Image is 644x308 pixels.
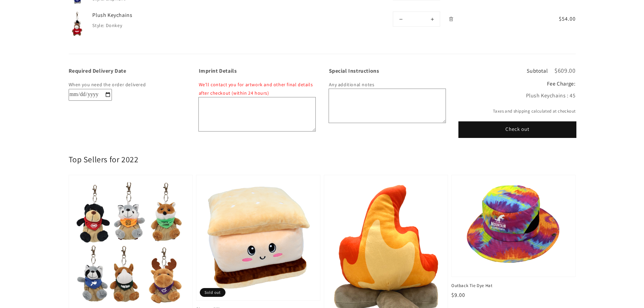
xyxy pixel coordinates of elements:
img: S'mores Pillow [203,182,313,293]
p: When you need the order delivered [69,80,185,89]
a: Outback Tie Dye Hat Outback Tie Dye Hat $9.00 [451,175,576,299]
small: Taxes and shipping calculated at checkout [459,108,576,115]
span: $9.00 [451,291,465,299]
span: Sold out [200,288,225,297]
dt: Style: [92,22,104,28]
h2: Fee Charge: [459,80,576,88]
div: Plush Keychains : 45 [459,91,576,101]
span: Outback Tie Dye Hat [451,283,576,289]
input: Quantity for Plush Keychains [408,12,425,26]
p: We'll contact you for artwork and other final details after checkout (within 24 hours) [199,80,315,97]
dd: Donkey [106,22,122,28]
label: Required Delivery Date [69,68,185,74]
button: Check out [459,122,576,137]
a: Remove Plush Keychains - Donkey [445,13,457,25]
label: Special Instructions [329,68,446,74]
h3: Subtotal [527,68,548,74]
label: Imprint Details [199,68,315,74]
p: Any additional notes [329,80,446,89]
span: $54.00 [534,15,576,23]
h2: Top Sellers for 2022 [69,154,139,165]
p: $609.00 [554,68,575,74]
img: Outback Tie Dye Hat [458,182,569,270]
img: Plush Keychains [69,11,86,37]
a: Plush Keychains [92,11,194,19]
img: Clip-On Buddy [76,182,186,307]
